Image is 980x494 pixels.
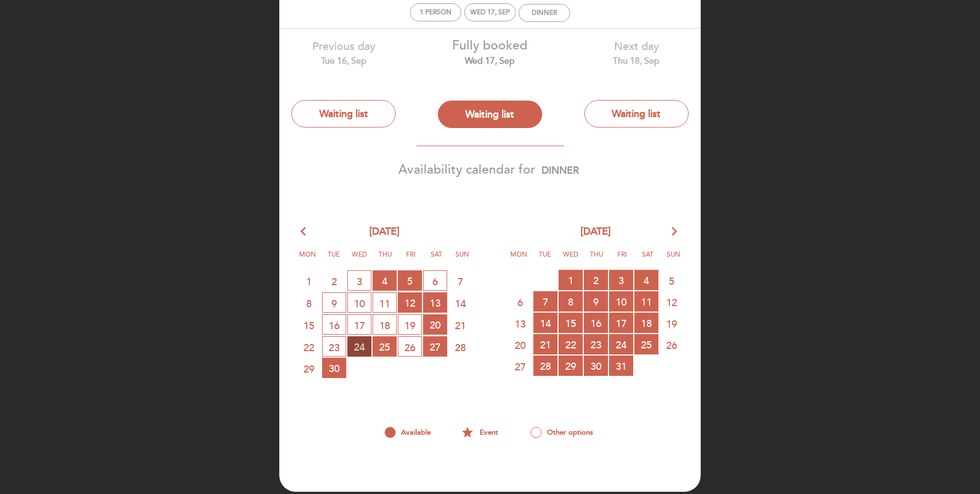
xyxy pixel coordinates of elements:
span: 17 [609,313,633,333]
div: Dinner [532,9,557,17]
span: 21 [533,334,557,354]
div: Event [449,423,510,442]
span: 10 [347,292,371,313]
span: 1 person [420,8,452,16]
span: 28 [448,337,472,357]
span: 20 [423,314,447,335]
span: Availability calendar for [398,162,536,177]
div: Wed 17, Sep [470,8,510,16]
span: Sun [452,249,474,269]
span: Fri [611,249,633,269]
span: 10 [609,291,633,312]
span: 19 [398,314,422,335]
span: 14 [533,313,557,333]
span: Tue [323,249,345,269]
div: Previous day [279,39,409,67]
span: 30 [322,358,346,378]
span: 2 [584,270,608,290]
span: 3 [347,270,371,291]
span: 18 [634,313,658,333]
span: 7 [533,291,557,312]
span: 12 [660,292,684,312]
span: Wed [560,249,582,269]
span: 1 [297,271,321,291]
div: Thu 18, Sep [571,55,701,68]
span: 25 [634,334,658,354]
div: Available [367,423,449,442]
span: 7 [448,271,472,291]
span: 5 [398,270,422,291]
span: 3 [609,270,633,290]
span: 13 [508,313,532,334]
div: Other options [510,423,613,442]
span: Mon [508,249,530,269]
span: Sat [637,249,659,269]
span: 28 [533,356,557,376]
span: 8 [559,291,583,312]
span: 17 [347,314,371,335]
span: 4 [373,270,397,291]
span: Wed [348,249,370,269]
span: 9 [322,292,346,313]
span: 20 [508,335,532,355]
span: 16 [322,314,346,335]
span: 27 [423,336,447,357]
i: star [461,423,474,442]
span: 15 [559,313,583,333]
span: 11 [373,292,397,313]
span: 23 [584,334,608,354]
span: 11 [634,291,658,312]
span: Tue [534,249,556,269]
span: 6 [423,270,447,291]
span: 19 [660,313,684,334]
span: Fully booked [452,38,527,53]
span: Mon [297,249,319,269]
span: 16 [584,313,608,333]
span: 31 [609,356,633,376]
span: 25 [373,336,397,357]
span: [DATE] [581,225,611,239]
i: arrow_forward_ios [669,225,679,239]
span: 26 [398,336,422,357]
span: 4 [634,270,658,290]
button: Waiting list [584,100,689,127]
span: 22 [297,337,321,357]
span: Sun [663,249,685,269]
span: 30 [584,356,608,376]
span: 9 [584,291,608,312]
span: 5 [660,270,684,291]
span: 24 [609,334,633,354]
span: 1 [559,270,583,290]
div: Wed 17, Sep [425,55,555,68]
span: Thu [585,249,607,269]
span: 27 [508,356,532,376]
span: 29 [559,356,583,376]
span: 26 [660,335,684,355]
span: 23 [322,336,346,357]
span: 22 [559,334,583,354]
span: Thu [374,249,396,269]
span: Sat [426,249,448,269]
span: 12 [398,292,422,313]
span: 8 [297,293,321,313]
span: 2 [322,271,346,291]
span: [DATE] [369,225,399,239]
span: 24 [347,336,371,357]
button: Waiting list [291,100,396,127]
span: 13 [423,292,447,313]
div: Tue 16, Sep [279,55,409,68]
span: 15 [297,315,321,335]
span: 21 [448,315,472,335]
span: 29 [297,358,321,379]
div: Next day [571,39,701,67]
span: 18 [373,314,397,335]
span: 14 [448,293,472,313]
span: Fri [400,249,422,269]
i: arrow_back_ios [301,225,311,239]
button: Waiting list [438,101,542,128]
span: 6 [508,292,532,312]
